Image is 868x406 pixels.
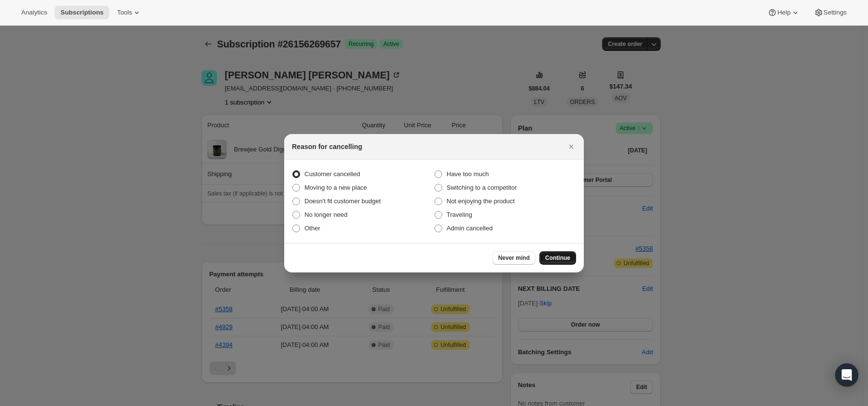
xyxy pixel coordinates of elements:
span: Help [777,9,790,16]
button: Analytics [15,6,53,19]
span: Settings [824,9,847,16]
span: Continue [545,254,570,262]
h2: Reason for cancelling [292,142,362,151]
button: Tools [111,6,147,19]
span: Switching to a competitor [447,184,517,191]
span: Subscriptions [60,9,103,16]
span: Other [304,225,320,232]
div: Open Intercom Messenger [835,363,858,387]
span: Customer cancelled [304,170,360,178]
span: Analytics [21,9,47,16]
span: Moving to a new place [304,184,367,191]
button: Subscriptions [55,6,109,19]
button: Close [564,140,578,153]
span: Have too much [447,170,489,178]
span: Doesn't fit customer budget [304,197,381,205]
button: Continue [539,251,576,265]
span: Never mind [498,254,530,262]
span: Not enjoying the product [447,197,515,205]
span: Admin cancelled [447,225,492,232]
button: Help [762,6,806,19]
button: Never mind [492,251,535,265]
button: Settings [808,6,853,19]
span: Traveling [447,211,472,218]
span: Tools [117,9,132,16]
span: No longer need [304,211,347,218]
